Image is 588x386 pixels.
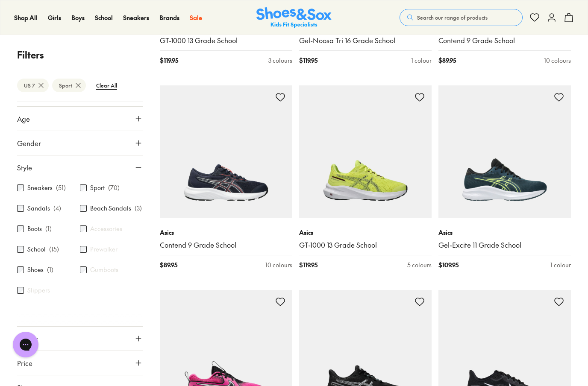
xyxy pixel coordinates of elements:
[90,245,118,254] label: Prewalker
[400,9,523,26] button: Search our range of products
[268,56,292,65] div: 3 colours
[299,36,432,45] a: Gel-Noosa Tri 16 Grade School
[17,138,41,148] span: Gender
[27,225,42,234] label: Boots
[17,155,143,179] button: Style
[190,13,202,22] a: Sale
[71,13,85,22] a: Boys
[27,266,44,275] label: Shoes
[123,13,149,22] a: Sneakers
[17,48,143,62] p: Filters
[90,266,118,275] label: Gumboots
[299,56,318,65] span: $ 119.95
[89,78,124,93] btn: Clear All
[550,260,571,269] div: 1 colour
[438,240,571,250] a: Gel-Excite 11 Grade School
[47,266,53,275] p: ( 1 )
[17,162,32,173] span: Style
[48,13,61,22] span: Girls
[56,184,66,193] p: ( 51 )
[17,358,32,368] span: Price
[544,56,571,65] div: 10 colours
[90,225,122,234] label: Accessories
[265,260,292,269] div: 10 colours
[53,204,61,213] p: ( 4 )
[71,13,85,22] span: Boys
[17,351,143,375] button: Price
[438,56,456,65] span: $ 89.95
[14,13,38,22] a: Shop All
[108,184,120,193] p: ( 70 )
[160,56,178,65] span: $ 119.95
[407,260,432,269] div: 5 colours
[90,204,131,213] label: Beach Sandals
[160,36,292,45] a: GT-1000 13 Grade School
[160,240,292,250] a: Contend 9 Grade School
[190,13,202,22] span: Sale
[48,13,61,22] a: Girls
[52,79,86,92] btn: Sport
[17,114,30,124] span: Age
[159,13,179,22] span: Brands
[17,107,143,131] button: Age
[49,245,59,254] p: ( 15 )
[95,13,113,22] a: School
[411,56,432,65] div: 1 colour
[299,260,318,269] span: $ 119.95
[417,14,488,21] span: Search our range of products
[95,13,113,22] span: School
[256,7,332,28] img: SNS_Logo_Responsive.svg
[27,245,46,254] label: School
[438,260,459,269] span: $ 109.95
[14,13,38,22] span: Shop All
[438,228,571,237] p: Asics
[160,260,177,269] span: $ 89.95
[135,204,142,213] p: ( 3 )
[299,228,432,237] p: Asics
[27,204,50,213] label: Sandals
[9,329,43,360] iframe: Gorgias live chat messenger
[123,13,149,22] span: Sneakers
[256,7,332,28] a: Shoes & Sox
[17,131,143,155] button: Gender
[160,228,292,237] p: Asics
[17,327,143,351] button: Colour
[27,286,50,295] label: Slippers
[17,79,49,92] btn: US 7
[299,240,432,250] a: GT-1000 13 Grade School
[27,184,53,193] label: Sneakers
[438,36,571,45] a: Contend 9 Grade School
[90,184,105,193] label: Sport
[159,13,179,22] a: Brands
[45,225,52,234] p: ( 1 )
